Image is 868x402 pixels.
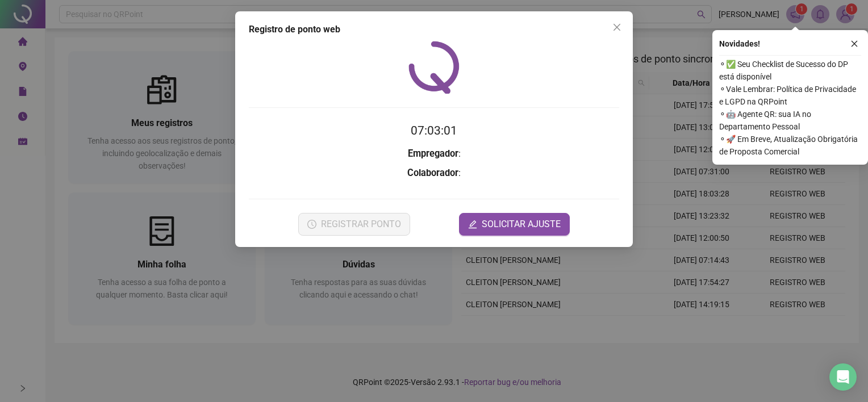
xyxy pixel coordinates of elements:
span: ⚬ ✅ Seu Checklist de Sucesso do DP está disponível [719,58,861,83]
h3: : [249,146,619,161]
span: ⚬ Vale Lembrar: Política de Privacidade e LGPD na QRPoint [719,83,861,108]
span: close [850,40,858,48]
span: ⚬ 🚀 Em Breve, Atualização Obrigatória de Proposta Comercial [719,133,861,158]
time: 07:03:01 [411,124,457,137]
button: REGISTRAR PONTO [298,213,410,236]
span: Novidades ! [719,37,760,50]
button: Close [608,18,626,36]
span: close [612,23,621,32]
span: ⚬ 🤖 Agente QR: sua IA no Departamento Pessoal [719,108,861,133]
img: QRPoint [408,41,460,94]
div: Open Intercom Messenger [829,363,857,391]
span: SOLICITAR AJUSTE [482,217,561,231]
strong: Empregador [408,148,458,159]
strong: Colaborador [407,167,458,178]
div: Registro de ponto web [249,23,619,36]
h3: : [249,166,619,181]
button: editSOLICITAR AJUSTE [459,213,570,236]
span: edit [468,220,477,229]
